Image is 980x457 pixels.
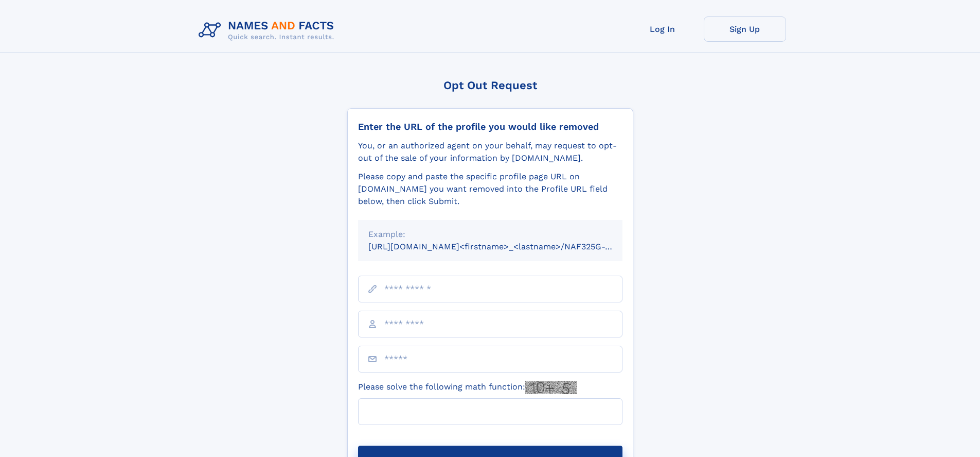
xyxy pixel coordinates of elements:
[368,228,612,241] div: Example:
[621,16,704,42] a: Log In
[347,79,633,92] div: Opt Out Request
[704,16,786,42] a: Sign Up
[358,171,622,208] div: Please copy and paste the specific profile page URL on [DOMAIN_NAME] you want removed into the Pr...
[194,16,343,44] img: Logo Names and Facts
[358,140,622,164] div: You, or an authorized agent on your behalf, may request to opt-out of the sale of your informatio...
[358,381,577,394] label: Please solve the following math function:
[368,242,642,251] small: [URL][DOMAIN_NAME]<firstname>_<lastname>/NAF325G-xxxxxxxx
[358,121,622,132] div: Enter the URL of the profile you would like removed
